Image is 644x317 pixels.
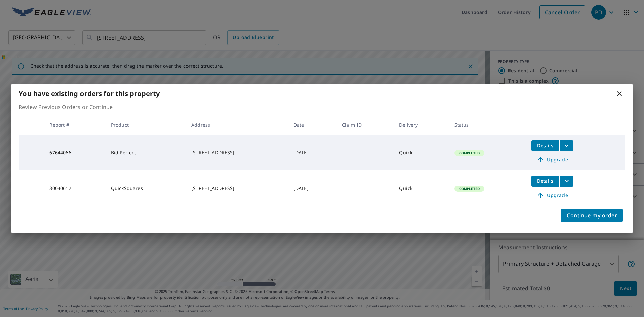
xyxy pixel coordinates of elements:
th: Report # [44,115,105,135]
span: Details [535,178,555,184]
td: 67644066 [44,135,105,170]
th: Claim ID [337,115,394,135]
a: Upgrade [531,154,573,165]
span: Upgrade [535,191,569,199]
b: You have existing orders for this property [19,89,160,98]
a: Upgrade [531,190,573,201]
div: [STREET_ADDRESS] [191,185,283,192]
th: Delivery [394,115,449,135]
span: Completed [455,151,484,155]
th: Date [288,115,337,135]
button: detailsBtn-67644066 [531,140,559,151]
td: QuickSquares [106,170,186,206]
button: Continue my order [561,209,623,222]
div: [STREET_ADDRESS] [191,149,283,156]
td: 30040612 [44,170,105,206]
button: filesDropdownBtn-67644066 [559,140,573,151]
span: Continue my order [567,211,617,220]
td: Bid Perfect [106,135,186,170]
td: Quick [394,135,449,170]
th: Status [449,115,526,135]
td: [DATE] [288,170,337,206]
button: detailsBtn-30040612 [531,176,559,187]
button: filesDropdownBtn-30040612 [559,176,573,187]
th: Product [106,115,186,135]
span: Details [535,142,555,149]
span: Upgrade [535,156,569,164]
td: Quick [394,170,449,206]
th: Address [186,115,288,135]
span: Completed [455,186,484,191]
p: Review Previous Orders or Continue [19,103,625,111]
td: [DATE] [288,135,337,170]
